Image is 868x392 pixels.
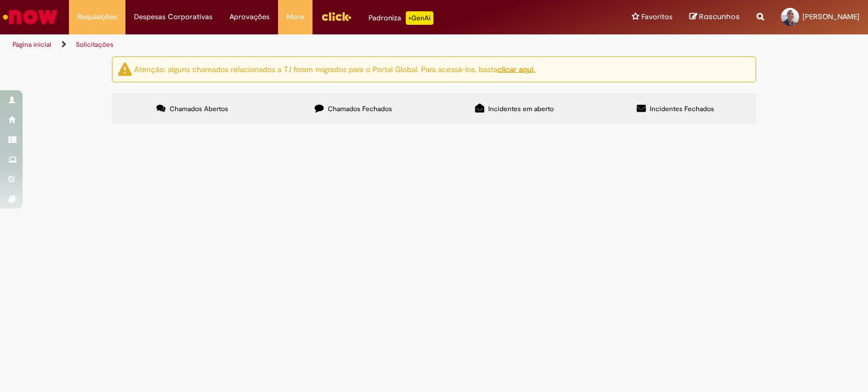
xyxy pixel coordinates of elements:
span: Rascunhos [699,11,740,22]
a: clicar aqui. [497,64,535,74]
span: Incidentes em aberto [488,104,554,113]
img: click_logo_yellow_360x200.png [321,8,351,25]
span: Requisições [77,11,117,23]
img: ServiceNow [1,6,59,28]
a: Página inicial [12,40,51,49]
span: Chamados Abertos [170,104,228,113]
span: Chamados Fechados [328,104,392,113]
a: Rascunhos [689,12,740,23]
span: Despesas Corporativas [134,11,212,23]
ul: Trilhas de página [8,34,570,55]
p: +GenAi [406,11,433,25]
div: Padroniza [368,11,433,25]
span: Aprovações [229,11,270,23]
span: Favoritos [641,11,672,23]
ng-bind-html: Atenção: alguns chamados relacionados a T.I foram migrados para o Portal Global. Para acessá-los,... [134,64,535,74]
span: [PERSON_NAME] [802,12,860,21]
span: Incidentes Fechados [650,104,714,113]
a: Solicitações [76,40,114,49]
span: More [287,11,304,23]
